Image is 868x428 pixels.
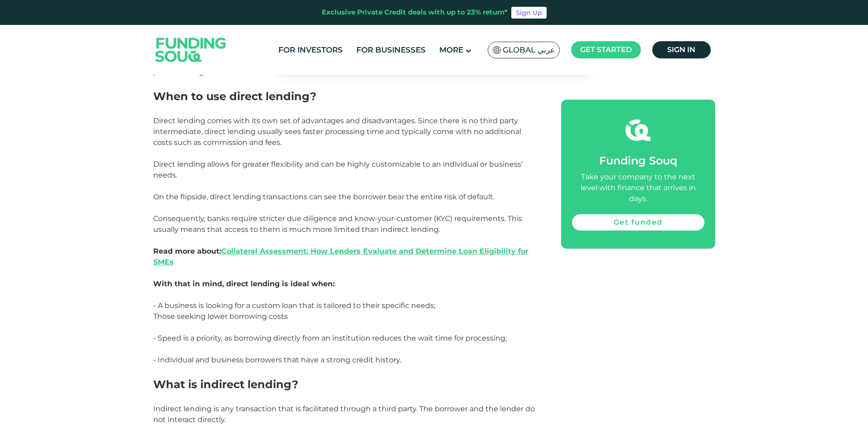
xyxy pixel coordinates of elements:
[153,247,529,266] strong: Read more about:
[153,214,529,266] span: Consequently, banks require stricter due diligence and know-your-customer (KYC) requirements. Thi...
[580,45,632,54] span: Get started
[439,45,463,54] span: More
[511,7,547,19] a: Sign Up
[153,312,288,321] span: Those seeking lower borrowing costs
[153,301,435,310] span: - A business is looking for a custom loan that is tailored to their specific needs;
[493,46,501,54] img: SA Flag
[652,41,711,58] a: Sign in
[153,334,507,342] span: - Speed is a priority, as borrowing directly from an institution reduces the wait time for proces...
[503,45,555,55] span: Global عربي
[153,247,529,266] a: Collateral Assessment: How Lenders Evaluate and Determine Loan Eligibility for SMEs
[572,172,704,204] div: Take your company to the next level with finance that arrives in days.
[153,46,520,76] span: This is when individual lenders provide funds to individual borrowers directly, usually through o...
[153,378,298,391] span: What is indirect lending?
[599,154,677,167] span: Funding Souq
[153,90,316,103] span: When to use direct lending?
[153,192,495,201] span: On the flipside, direct lending transactions can see the borrower bear the entire risk of default.
[276,43,345,58] a: For Investors
[667,45,695,54] span: Sign in
[572,214,704,231] a: Get funded
[322,7,508,18] div: Exclusive Private Credit deals with up to 23% return*
[146,27,235,73] img: Logo
[354,43,428,58] a: For Businesses
[626,118,650,143] img: fsicon
[153,404,535,424] span: Indirect lending is any transaction that is facilitated through a third party. The borrower and t...
[153,160,523,179] span: Direct lending allows for greater flexibility and can be highly customizable to an individual or ...
[153,356,401,364] span: - Individual and business borrowers that have a strong credit history.
[153,279,335,288] span: With that in mind, direct lending is ideal when:
[153,116,521,147] span: Direct lending comes with its own set of advantages and disadvantages. Since there is no third pa...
